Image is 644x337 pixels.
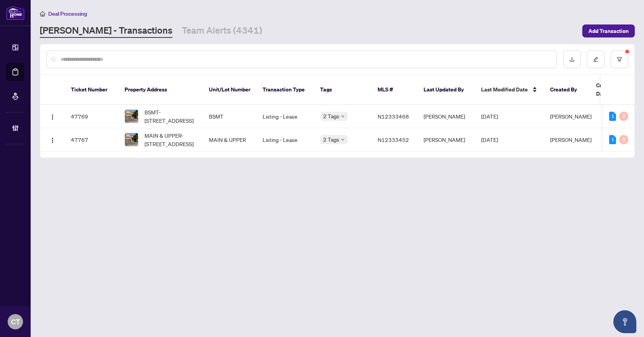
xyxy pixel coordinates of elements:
[544,75,590,105] th: Created By
[596,81,628,98] span: Created Date
[256,128,314,151] td: Listing - Lease
[6,6,25,20] img: logo
[145,108,197,125] span: BSMT-[STREET_ADDRESS]
[48,10,87,17] span: Deal Processing
[371,75,417,105] th: MLS #
[203,75,256,105] th: Unit/Lot Number
[182,24,262,38] a: Team Alerts (4341)
[587,50,605,68] button: edit
[378,113,409,120] span: N12333468
[314,75,371,105] th: Tags
[481,113,498,120] span: [DATE]
[550,113,591,120] span: [PERSON_NAME]
[609,135,616,144] div: 1
[40,24,172,38] a: [PERSON_NAME] - Transactions
[417,105,475,128] td: [PERSON_NAME]
[590,75,644,105] th: Created Date
[619,112,628,121] div: 0
[593,57,598,62] span: edit
[11,316,20,327] span: CT
[145,131,197,148] span: MAIN & UPPER-[STREET_ADDRESS]
[65,105,118,128] td: 47769
[256,105,314,128] td: Listing - Lease
[49,137,56,143] img: Logo
[613,310,636,333] button: Open asap
[46,133,59,146] button: Logo
[49,114,56,120] img: Logo
[481,85,528,94] span: Last Modified Date
[417,75,475,105] th: Last Updated By
[609,112,616,121] div: 1
[203,105,256,128] td: BSMT
[256,75,314,105] th: Transaction Type
[125,110,138,123] img: thumbnail-img
[550,136,591,143] span: [PERSON_NAME]
[65,128,118,151] td: 47767
[118,75,203,105] th: Property Address
[341,114,345,118] span: down
[481,136,498,143] span: [DATE]
[417,128,475,151] td: [PERSON_NAME]
[611,50,628,68] button: filter
[203,128,256,151] td: MAIN & UPPER
[563,50,581,68] button: download
[65,75,118,105] th: Ticket Number
[40,11,45,16] span: home
[588,25,629,37] span: Add Transaction
[323,112,339,120] span: 2 Tags
[582,24,635,37] button: Add Transaction
[378,136,409,143] span: N12333452
[341,138,345,142] span: down
[617,57,622,62] span: filter
[125,133,138,146] img: thumbnail-img
[323,135,339,144] span: 2 Tags
[475,75,544,105] th: Last Modified Date
[46,110,59,122] button: Logo
[619,135,628,144] div: 0
[569,57,575,62] span: download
